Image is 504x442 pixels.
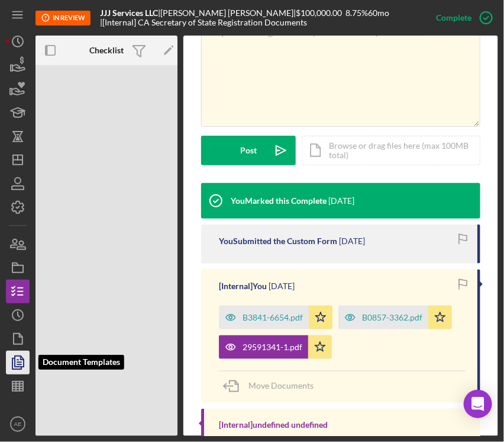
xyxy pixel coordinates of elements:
div: In Review [35,11,91,25]
button: Post [201,136,296,165]
time: 2025-07-09 23:23 [339,236,365,246]
button: Complete [424,6,498,30]
div: $100,000.00 [296,8,345,18]
div: [Internal] undefined undefined [219,421,328,430]
div: 60 mo [368,8,389,18]
button: B3841-6654.pdf [219,306,332,329]
div: Post [240,136,257,165]
div: This stage is no longer available as part of the standard workflow for Small Business Community L... [35,11,91,25]
div: | [100,8,160,18]
button: Move Documents [219,371,325,401]
time: 2025-07-09 23:23 [269,281,295,291]
div: 8.75 % [345,8,368,18]
div: B0857-3362.pdf [362,313,422,322]
b: Checklist [89,46,124,55]
div: 29591341-1.pdf [243,342,302,352]
div: | [Internal] CA Secretary of State Registration Documents [100,18,307,27]
div: [Internal] You [219,281,267,291]
text: AE [14,421,22,428]
div: You Marked this Complete [231,196,327,206]
div: [PERSON_NAME] [PERSON_NAME] | [160,8,296,18]
div: Complete [436,6,471,30]
div: Open Intercom Messenger [464,390,492,418]
time: 2025-07-09 23:25 [328,196,354,206]
b: JJJ Services LLC [100,8,158,18]
button: 29591341-1.pdf [219,335,332,359]
span: Move Documents [248,381,314,391]
div: You Submitted the Custom Form [219,236,337,246]
button: B0857-3362.pdf [338,306,452,329]
div: B3841-6654.pdf [243,313,303,322]
button: AE [6,412,30,436]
